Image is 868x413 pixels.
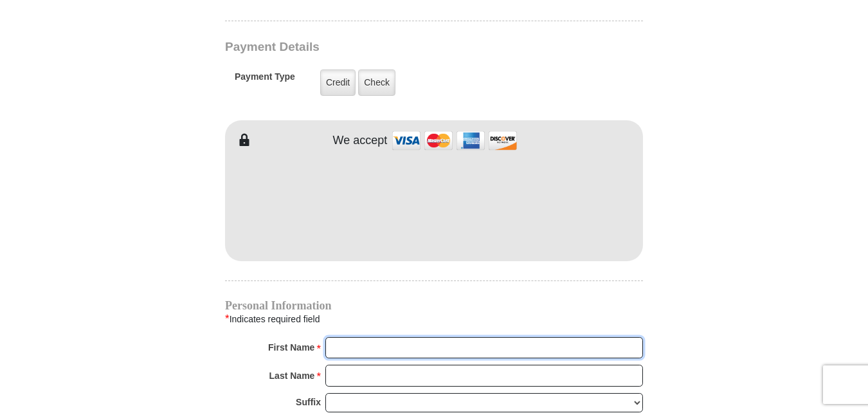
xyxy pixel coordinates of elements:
h4: We accept [333,134,388,148]
strong: First Name [268,338,314,356]
label: Credit [320,69,356,96]
h3: Payment Details [225,40,553,55]
img: credit cards accepted [390,127,519,154]
h4: Personal Information [225,300,643,311]
h5: Payment Type [235,71,295,89]
strong: Suffix [296,393,321,411]
div: Indicates required field [225,311,643,327]
label: Check [358,69,395,96]
strong: Last Name [269,367,315,385]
